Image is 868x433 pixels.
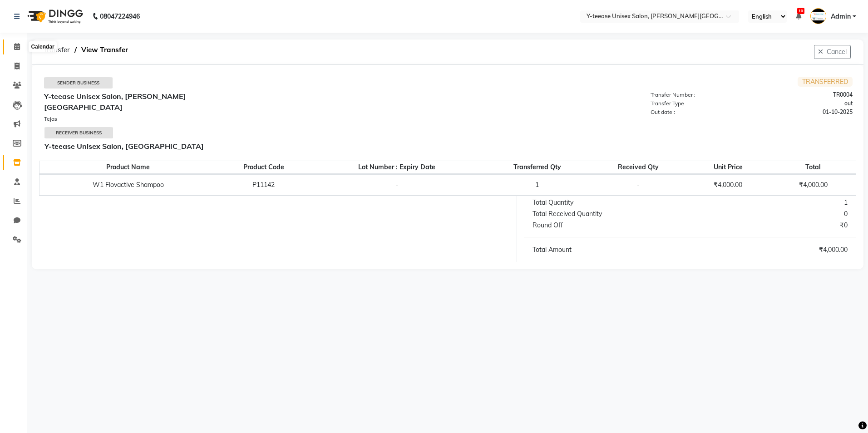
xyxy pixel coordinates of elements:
th: Total [770,161,856,174]
img: logo [23,4,85,29]
div: Total Amount [526,245,690,255]
b: Y-teease Unisex Salon, [PERSON_NAME][GEOGRAPHIC_DATA] [44,92,186,112]
th: Received Qty [592,161,686,174]
div: 1 [690,198,854,207]
td: - [592,174,686,196]
div: Tejas [44,115,447,123]
div: 01-10-2025 [752,108,858,116]
button: Cancel [814,45,851,59]
div: Transfer Type [645,99,752,108]
span: Admin [831,12,851,21]
div: TR0004 [752,91,858,99]
div: Total Received Quantity [526,209,690,219]
div: out [752,99,858,108]
b: 08047224946 [100,4,140,29]
th: Unit Price [686,161,771,174]
td: 1 [483,174,592,196]
span: View Transfer [77,42,133,58]
div: Sender Business [44,77,113,89]
td: - [311,174,483,196]
td: W1 Flovactive Shampoo [39,174,217,196]
img: Admin [810,8,826,24]
div: Calendar [29,41,56,52]
td: ₹4,000.00 [770,174,856,196]
div: Total Quantity [526,198,690,207]
div: Round Off [526,221,690,230]
div: Receiver Business [44,127,113,138]
div: Transfer Number : [645,91,752,99]
b: Y-teease Unisex Salon, [GEOGRAPHIC_DATA] [44,142,204,151]
span: 10 [797,8,804,14]
span: TRANSFERRED [798,77,853,87]
td: ₹4,000.00 [686,174,771,196]
div: Out date : [645,108,752,116]
div: ₹0 [690,221,854,230]
th: Transferred Qty [483,161,592,174]
th: Product Name [39,161,217,174]
div: ₹4,000.00 [690,245,854,255]
div: 0 [690,209,854,219]
th: Product Code [217,161,311,174]
td: P11142 [217,174,311,196]
th: Lot Number : Expiry Date [311,161,483,174]
a: 10 [796,12,801,20]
